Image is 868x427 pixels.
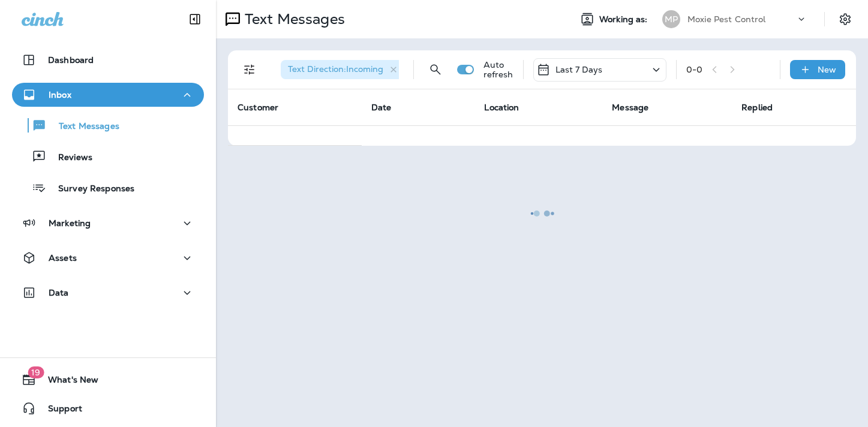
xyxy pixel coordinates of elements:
[12,368,204,392] button: 19What's New
[12,175,204,200] button: Survey Responses
[12,396,204,420] button: Support
[36,375,98,389] span: What's New
[36,404,82,418] span: Support
[12,211,204,235] button: Marketing
[818,65,836,74] p: New
[49,90,71,100] p: Inbox
[28,366,44,378] span: 19
[47,121,119,133] p: Text Messages
[12,144,204,169] button: Reviews
[12,246,204,270] button: Assets
[12,83,204,107] button: Inbox
[12,281,204,305] button: Data
[49,218,91,228] p: Marketing
[12,48,204,72] button: Dashboard
[46,184,134,195] p: Survey Responses
[49,288,69,297] p: Data
[49,253,77,263] p: Assets
[48,55,94,65] p: Dashboard
[12,113,204,138] button: Text Messages
[46,152,92,164] p: Reviews
[178,7,212,31] button: Collapse Sidebar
